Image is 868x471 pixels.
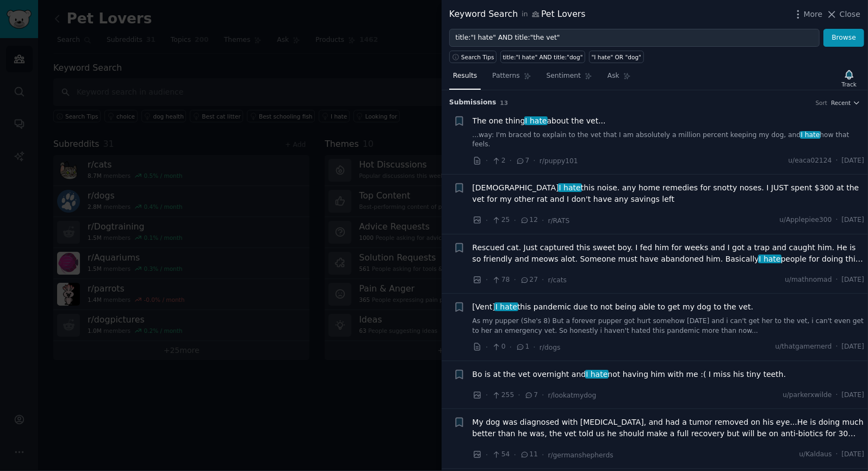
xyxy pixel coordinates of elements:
[842,80,857,88] div: Track
[473,182,865,205] span: [DEMOGRAPHIC_DATA] this noise. any home remedies for snotty noses. I JUST spent $300 at the vet f...
[800,131,821,139] span: I hate
[516,342,529,352] span: 1
[449,8,586,21] div: Keyword Search Pet Lovers
[514,215,516,226] span: ·
[604,67,635,90] a: Ask
[486,389,488,401] span: ·
[488,67,535,90] a: Patterns
[473,369,786,380] a: Bo is at the vet overnight andI hatenot having him with me :( I miss his tiny teeth.
[543,67,596,90] a: Sentiment
[589,51,643,63] a: "I hate" OR "dog"
[842,450,864,460] span: [DATE]
[842,275,864,285] span: [DATE]
[789,156,832,166] span: u/eaca02124
[836,342,838,352] span: ·
[494,302,518,311] span: I hate
[534,342,536,353] span: ·
[548,217,570,225] span: r/RATS
[836,450,838,460] span: ·
[486,155,488,166] span: ·
[826,9,860,20] button: Close
[473,115,606,127] span: The one thing about the vet...
[785,275,832,285] span: u/mathnomad
[842,342,864,352] span: [DATE]
[836,215,838,225] span: ·
[836,275,838,285] span: ·
[816,99,828,107] div: Sort
[842,391,864,400] span: [DATE]
[823,29,864,47] button: Browse
[534,155,536,166] span: ·
[514,274,516,286] span: ·
[804,9,823,20] span: More
[492,156,505,166] span: 2
[473,369,786,380] span: Bo is at the vet overnight and not having him with me :( I miss his tiny teeth.
[758,255,782,263] span: I hate
[779,215,832,225] span: u/Applepiee300
[585,370,609,379] span: I hate
[799,450,832,460] span: u/Kaldaus
[842,156,864,166] span: [DATE]
[520,215,538,225] span: 12
[453,71,477,81] span: Results
[592,53,641,61] div: "I hate" OR "dog"
[542,389,544,401] span: ·
[492,215,510,225] span: 25
[473,301,754,313] a: [Vent]I hatethis pandemic due to not being able to get my dog to the vet.
[842,215,864,225] span: [DATE]
[836,391,838,400] span: ·
[548,392,597,399] span: r/lookatmydog
[520,450,538,460] span: 11
[607,71,619,81] span: Ask
[449,98,497,108] span: Submission s
[473,182,865,205] a: [DEMOGRAPHIC_DATA]I hatethis noise. any home remedies for snotty noses. I JUST spent $300 at the ...
[492,450,510,460] span: 54
[492,275,510,285] span: 78
[542,274,544,286] span: ·
[516,156,529,166] span: 7
[492,71,519,81] span: Patterns
[775,342,832,352] span: u/thatgamernerd
[831,99,851,107] span: Recent
[486,215,488,226] span: ·
[524,116,548,125] span: I hate
[840,9,860,20] span: Close
[836,156,838,166] span: ·
[503,53,583,61] div: title:"I hate" AND title:"dog"
[449,51,497,63] button: Search Tips
[510,342,512,353] span: ·
[473,301,754,313] span: [Vent] this pandemic due to not being able to get my dog to the vet.
[500,100,509,106] span: 13
[524,391,538,400] span: 7
[783,391,832,400] span: u/parkerxwilde
[520,275,538,285] span: 27
[473,317,865,336] a: As my pupper (She's 8) But a forever pupper got hurt somehow [DATE] and i can't get her to the ve...
[838,67,860,90] button: Track
[514,449,516,461] span: ·
[449,67,481,90] a: Results
[461,53,494,61] span: Search Tips
[473,417,865,439] a: My dog was diagnosed with [MEDICAL_DATA], and had a tumor removed on his eye...He is doing much b...
[522,10,528,20] span: in
[831,99,860,107] button: Recent
[492,342,505,352] span: 0
[540,344,561,351] span: r/dogs
[492,391,514,400] span: 255
[486,449,488,461] span: ·
[486,342,488,353] span: ·
[473,242,865,265] a: Rescued cat. Just captured this sweet boy. I fed him for weeks and I got a trap and caught him. H...
[548,451,613,459] span: r/germanshepherds
[548,276,567,284] span: r/cats
[449,29,820,47] input: Try a keyword related to your business
[510,155,512,166] span: ·
[542,215,544,226] span: ·
[486,274,488,286] span: ·
[540,157,578,165] span: r/puppy101
[792,9,823,20] button: More
[500,51,585,63] a: title:"I hate" AND title:"dog"
[547,71,581,81] span: Sentiment
[542,449,544,461] span: ·
[473,115,606,127] a: The one thingI hateabout the vet...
